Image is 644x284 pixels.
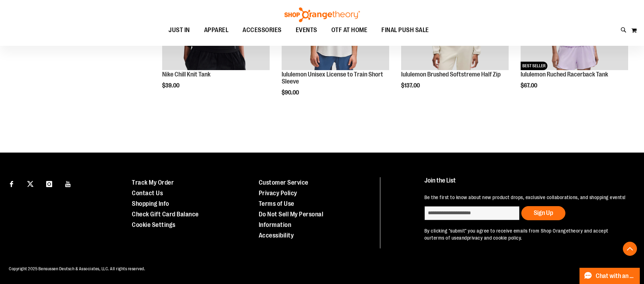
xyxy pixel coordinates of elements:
span: ACCESSORIES [243,22,282,38]
span: $137.00 [401,82,421,89]
span: $67.00 [521,82,538,89]
a: Do Not Sell My Personal Information [259,211,324,228]
a: Nike Chill Knit Tank [162,71,210,78]
span: $90.00 [282,89,300,96]
a: Customer Service [259,179,308,186]
a: Visit our Facebook page [5,177,18,190]
button: Chat with an Expert [579,268,640,284]
a: lululemon Brushed Softstreme Half Zip [401,71,501,78]
img: Shop Orangetheory [283,7,361,22]
a: Shopping Info [132,200,169,207]
a: Visit our Instagram page [43,177,55,190]
img: Twitter [27,181,33,187]
span: Sign Up [534,209,553,216]
a: Accessibility [259,232,294,239]
span: APPAREL [204,22,229,38]
a: privacy and cookie policy. [467,235,522,241]
span: EVENTS [296,22,317,38]
a: Track My Order [132,179,174,186]
span: Chat with an Expert [596,273,636,279]
p: By clicking "submit" you agree to receive emails from Shop Orangetheory and accept our and [424,227,628,241]
button: Sign Up [521,206,565,220]
span: $39.00 [162,82,180,89]
span: Copyright 2025 Bensussen Deutsch & Associates, LLC. All rights reserved. [9,266,145,271]
a: terms of use [431,235,459,241]
h4: Join the List [424,177,628,190]
p: Be the first to know about new product drops, exclusive collaborations, and shopping events! [424,194,628,201]
a: Contact Us [132,190,163,197]
a: lululemon Ruched Racerback Tank [521,71,608,78]
a: Privacy Policy [259,190,297,197]
span: BEST SELLER [521,62,547,70]
button: Back To Top [623,242,637,256]
span: JUST IN [168,22,190,38]
a: lululemon Unisex License to Train Short Sleeve [282,71,383,85]
a: Visit our Youtube page [62,177,74,190]
a: Cookie Settings [132,221,176,228]
span: FINAL PUSH SALE [381,22,429,38]
a: Check Gift Card Balance [132,211,199,218]
a: Visit our X page [24,177,37,190]
input: enter email [424,206,520,220]
a: Terms of Use [259,200,294,207]
span: OTF AT HOME [331,22,368,38]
